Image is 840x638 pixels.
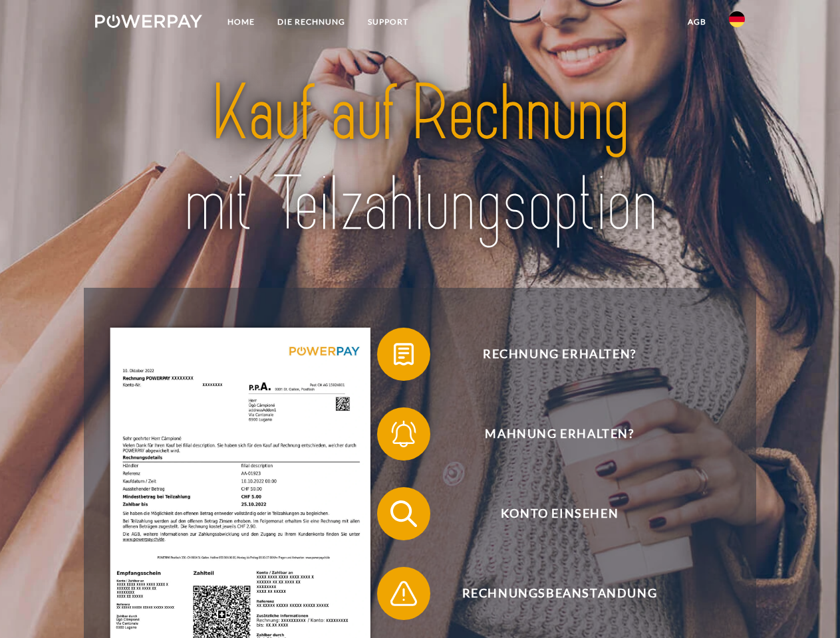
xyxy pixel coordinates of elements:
button: Rechnung erhalten? [377,328,723,381]
span: Rechnung erhalten? [396,328,722,381]
img: qb_search.svg [387,497,420,530]
button: Mahnung erhalten? [377,407,723,461]
a: agb [676,10,718,34]
img: title-powerpay_de.svg [127,64,713,255]
img: qb_bell.svg [387,417,420,451]
span: Konto einsehen [396,487,722,540]
button: Rechnungsbeanstandung [377,567,723,620]
span: Mahnung erhalten? [396,407,722,461]
a: SUPPORT [356,10,420,34]
a: Home [216,10,266,34]
span: Rechnungsbeanstandung [396,567,722,620]
img: de [729,11,745,27]
button: Konto einsehen [377,487,723,540]
img: qb_warning.svg [387,577,420,610]
img: logo-powerpay-white.svg [95,15,202,28]
a: DIE RECHNUNG [266,10,356,34]
img: qb_bill.svg [387,338,420,371]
